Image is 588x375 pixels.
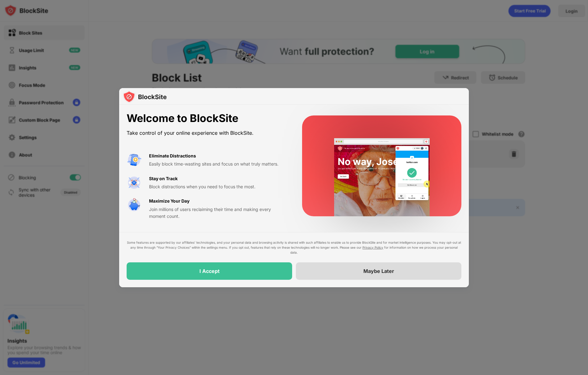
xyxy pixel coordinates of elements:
div: Maybe Later [363,268,394,274]
div: Easily block time-wasting sites and focus on what truly matters. [149,161,287,167]
img: logo-blocksite.svg [123,91,167,103]
div: Some features are supported by our affiliates’ technologies, and your personal data and browsing ... [127,240,461,255]
div: Join millions of users reclaiming their time and making every moment count. [149,206,287,220]
a: Privacy Policy [362,246,383,249]
div: Block distractions when you need to focus the most. [149,183,287,190]
img: value-avoid-distractions.svg [127,152,142,167]
img: value-focus.svg [127,175,142,190]
div: Eliminate Distractions [149,152,196,159]
div: Take control of your online experience with BlockSite. [127,129,287,138]
img: value-safe-time.svg [127,198,142,213]
div: I Accept [199,268,220,274]
div: Welcome to BlockSite [127,112,287,125]
div: Stay on Track [149,175,178,182]
div: Maximize Your Day [149,198,189,204]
